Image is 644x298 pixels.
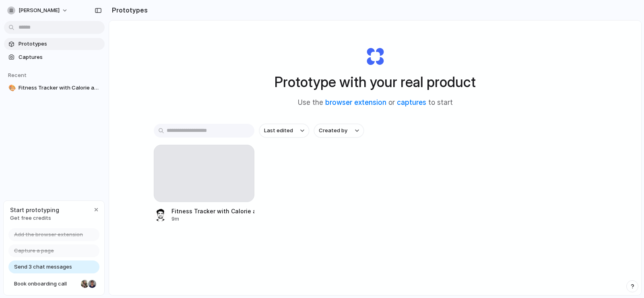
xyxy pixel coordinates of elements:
div: 9m [171,215,254,223]
span: Add the browser extension [14,231,83,239]
span: Start prototyping [10,206,59,214]
h1: Prototype with your real product [275,71,476,93]
a: browser extension [325,98,386,106]
span: [PERSON_NAME] [19,6,60,15]
div: Nicole Kubica [80,279,90,289]
div: Fitness Tracker with Calorie and Muscle Loss Insights [171,207,254,215]
span: Get free credits [10,214,59,222]
span: Book onboarding call [14,280,78,288]
a: Prototypes [4,38,105,50]
span: Send 3 chat messages [14,263,72,271]
span: Captures [19,53,101,61]
span: Recent [8,72,27,78]
a: Book onboarding call [8,277,99,290]
a: Captures [4,51,105,63]
span: Last edited [264,127,293,135]
span: Capture a page [14,247,54,255]
button: Last edited [259,124,309,138]
div: 🎨 [8,83,14,93]
button: [PERSON_NAME] [4,4,72,17]
h2: Prototypes [109,5,148,15]
a: Fitness Tracker with Calorie and Muscle Loss Insights9m [154,145,254,223]
span: Use the or to start [298,98,453,108]
div: Christian Iacullo [87,279,97,289]
span: Created by [319,127,347,135]
span: Prototypes [19,40,101,48]
button: Created by [314,124,364,138]
button: 🎨 [7,84,15,92]
span: Fitness Tracker with Calorie and Muscle Loss Insights [19,84,101,92]
a: captures [397,98,426,106]
a: 🎨Fitness Tracker with Calorie and Muscle Loss Insights [4,82,105,94]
